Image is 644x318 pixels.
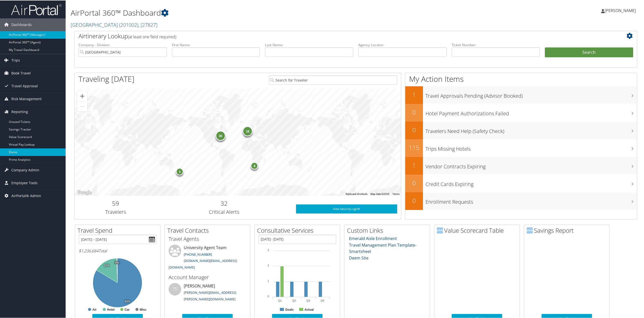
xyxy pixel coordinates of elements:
h3: Account Manager [169,273,246,280]
h3: Vendor Contracts Expiring [425,160,637,170]
label: Last Name: [265,42,353,47]
h2: 0 [405,108,423,116]
h1: My Action Items [405,73,637,84]
text: Goals [285,307,294,311]
img: domo-logo.png [527,227,533,233]
h2: 0 [405,178,423,187]
h2: 0 [405,196,423,204]
h2: 1 [405,90,423,98]
div: 8 [251,162,258,169]
label: First Name: [172,42,260,47]
tspan: 1 [267,279,269,282]
h2: 115 [405,143,423,151]
a: 1Travel Approvals Pending (Advisor Booked) [405,86,637,103]
h3: Travel Agents [169,235,246,242]
a: [PERSON_NAME] [601,3,641,18]
h2: Travel Spend [77,226,160,234]
tspan: 3 [267,248,269,251]
label: Ticket Number: [452,42,540,47]
a: Emerald Aisle Enrollment [349,235,397,241]
div: 30 [216,130,226,140]
span: Employee Tools [11,176,38,189]
span: Book Travel [11,66,31,79]
span: Travel Approval [11,79,38,92]
text: Q4 [321,299,325,302]
text: Car [125,307,130,311]
span: AirPortal® Admin [11,189,41,202]
a: Deem Site [349,255,368,260]
h6: Total [79,248,156,253]
span: , [ 27827 ] [138,21,157,28]
tspan: 2 [267,263,269,267]
h2: 59 [78,199,152,207]
h1: Traveling [DATE] [78,73,135,84]
text: Q1 [278,299,282,302]
div: TS [169,282,181,295]
a: [GEOGRAPHIC_DATA] [71,21,157,28]
text: Actual [304,307,314,311]
h3: Travelers [78,208,152,215]
a: [DOMAIN_NAME][EMAIL_ADDRESS][DOMAIN_NAME] [169,258,237,269]
tspan: 84% [125,300,130,303]
span: (at least one field required) [128,34,176,39]
div: 3 [176,167,183,175]
tspan: 0 [267,294,269,297]
a: 1Vendor Contracts Expiring [405,156,637,174]
span: $1,236,684 [79,248,98,253]
a: [PHONE_NUMBER] [184,252,212,256]
button: Zoom in [77,91,87,101]
button: Keyboard shortcuts [346,192,367,195]
h1: AirPortal 360™ Dashboard [71,7,451,18]
h2: 1 [405,161,423,169]
h2: Consultative Services [257,226,340,234]
span: Risk Management [11,92,42,105]
text: Misc [140,307,147,311]
span: [PERSON_NAME] [605,7,636,13]
img: airportal-logo.png [11,3,62,15]
tspan: 0% [115,261,119,264]
h3: Travel Approvals Pending (Advisor Booked) [425,89,637,99]
h2: 32 [160,199,288,207]
img: domo-logo.png [437,227,443,233]
a: [PERSON_NAME][EMAIL_ADDRESS][PERSON_NAME][DOMAIN_NAME] [184,290,236,301]
li: University Agent Team [166,244,249,271]
input: Search for Traveler [269,75,397,84]
a: Travel Management Plan Template- Smartsheet [349,242,416,254]
a: 115Trips Missing Hotels [405,139,637,156]
button: Zoom out [77,101,87,111]
h3: Travelers Need Help (Safety Check) [425,125,637,134]
span: Trips [11,54,20,66]
h3: Critical Alerts [160,208,288,215]
span: Reporting [11,105,28,118]
span: Map data ©2025 [370,192,389,195]
h2: 0 [405,125,423,134]
a: 0Enrollment Requests [405,192,637,209]
h3: Hotel Payment Authorizations Failed [425,107,637,117]
span: ( 201002 ) [119,21,138,28]
button: Search [545,47,633,57]
a: 0Credit Cards Expiring [405,174,637,192]
a: View SecurityLogic® [296,204,397,213]
h3: Credit Cards Expiring [425,178,637,187]
h3: Trips Missing Hotels [425,142,637,152]
a: Terms (opens in new tab) [392,192,399,195]
h2: Travel Contacts [167,226,250,234]
li: [PERSON_NAME] [166,282,249,303]
label: Agency Locator: [358,42,447,47]
a: 0Hotel Payment Authorizations Failed [405,103,637,121]
text: Q2 [292,299,296,302]
h2: Airtinerary Lookup [78,31,586,40]
text: Air [92,307,97,311]
h2: Custom Links [347,226,430,234]
h3: Enrollment Requests [425,195,637,205]
a: 0Travelers Need Help (Safety Check) [405,121,637,139]
h2: Savings Report [527,226,609,234]
div: 18 [243,126,253,136]
label: Company - Division: [78,42,167,47]
text: Hotel [107,307,115,311]
h2: Value Scorecard Table [437,226,520,234]
img: Google [76,189,93,195]
span: Company Admin [11,163,39,176]
text: Q3 [306,299,310,302]
a: Open this area in Google Maps (opens a new window) [76,189,93,195]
